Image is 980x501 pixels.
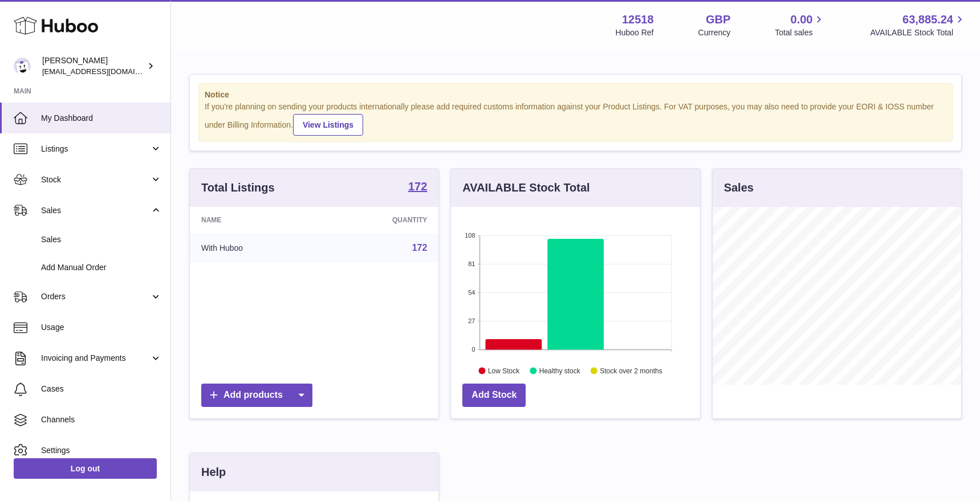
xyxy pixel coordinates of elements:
span: Sales [41,205,150,216]
text: 81 [469,260,475,267]
a: Add products [201,384,312,407]
img: caitlin@fancylamp.co [14,58,31,75]
div: Huboo Ref [616,27,654,38]
h3: AVAILABLE Stock Total [462,180,589,195]
a: 0.00 Total sales [775,12,826,38]
text: Healthy stock [539,366,581,374]
div: If you're planning on sending your products internationally please add required customs informati... [205,101,946,136]
a: Log out [14,458,157,479]
a: 172 [408,181,427,194]
text: 108 [465,232,475,239]
span: Listings [41,144,150,154]
text: Stock over 2 months [600,366,662,374]
td: With Huboo [190,233,321,263]
span: 63,885.24 [902,12,953,27]
span: Total sales [775,27,826,38]
h3: Total Listings [201,180,275,195]
h3: Sales [724,180,754,195]
span: Stock [41,174,150,185]
strong: 172 [408,181,427,192]
a: 63,885.24 AVAILABLE Stock Total [870,12,966,38]
a: View Listings [293,114,363,136]
span: Sales [41,234,162,245]
text: 54 [469,289,475,296]
th: Quantity [321,207,438,233]
a: Add Stock [462,384,526,407]
strong: GBP [706,12,730,27]
span: AVAILABLE Stock Total [870,27,966,38]
th: Name [190,207,321,233]
span: My Dashboard [41,113,162,124]
span: Invoicing and Payments [41,353,150,364]
text: 27 [469,317,475,324]
a: 172 [412,243,428,252]
span: Add Manual Order [41,262,162,273]
span: Orders [41,291,150,302]
div: Currency [698,27,731,38]
span: Cases [41,384,162,394]
span: [EMAIL_ADDRESS][DOMAIN_NAME] [42,67,168,76]
text: 0 [472,346,475,353]
span: Channels [41,414,162,425]
span: Settings [41,445,162,456]
span: Usage [41,322,162,333]
strong: 12518 [622,12,654,27]
strong: Notice [205,89,946,100]
h3: Help [201,465,226,480]
text: Low Stock [488,366,520,374]
div: [PERSON_NAME] [42,55,145,77]
span: 0.00 [791,12,813,27]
